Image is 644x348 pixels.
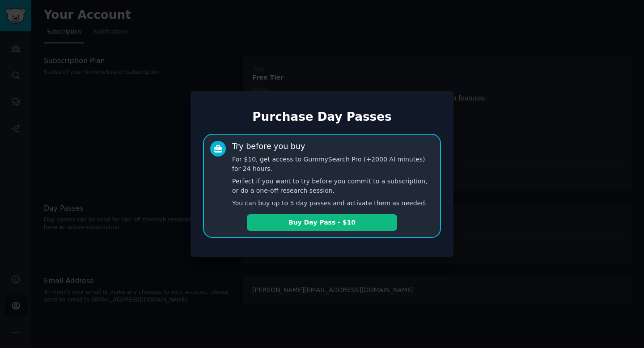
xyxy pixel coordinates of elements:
div: Try before you buy [232,141,305,152]
button: Buy Day Pass - $10 [247,214,397,231]
h1: Purchase Day Passes [203,110,441,124]
p: You can buy up to 5 day passes and activate them as needed. [232,199,434,208]
p: For $10, get access to GummySearch Pro (+2000 AI minutes) for 24 hours. [232,155,434,174]
p: Perfect if you want to try before you commit to a subscription, or do a one-off research session. [232,177,434,195]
